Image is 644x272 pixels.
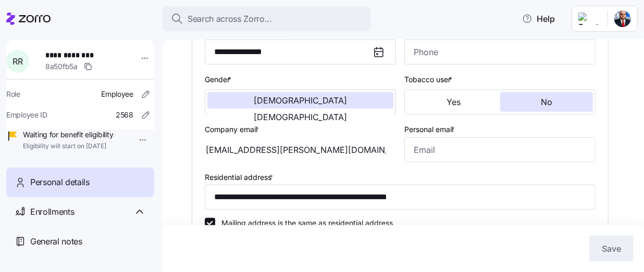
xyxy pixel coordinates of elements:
[602,242,621,255] span: Save
[215,218,393,228] label: Mailing address is the same as residential address
[205,124,261,135] label: Company email
[614,10,631,27] img: 881f64db-862a-4d68-9582-1fb6ded42eab-1756395676831.jpeg
[163,6,371,31] button: Search across Zorro...
[404,137,596,162] input: Email
[514,8,563,29] button: Help
[23,129,113,140] span: Waiting for benefit eligibility
[6,110,47,120] span: Employee ID
[404,40,596,64] input: Phone
[404,74,454,85] label: Tobacco user
[589,236,634,262] button: Save
[404,124,457,135] label: Personal email
[522,12,555,25] span: Help
[205,172,275,183] label: Residential address
[30,235,82,248] span: General notes
[254,113,347,121] span: [DEMOGRAPHIC_DATA]
[578,12,599,25] img: Employer logo
[116,110,133,120] span: 2568
[254,96,347,105] span: [DEMOGRAPHIC_DATA]
[205,74,233,85] label: Gender
[13,57,22,66] span: R R
[447,98,461,106] span: Yes
[30,176,90,189] span: Personal details
[101,89,133,99] span: Employee
[541,98,552,106] span: No
[188,12,272,25] span: Search across Zorro...
[6,89,20,99] span: Role
[30,205,74,218] span: Enrollments
[45,61,78,72] span: 8a50fb5a
[23,142,113,151] span: Eligibility will start on [DATE]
